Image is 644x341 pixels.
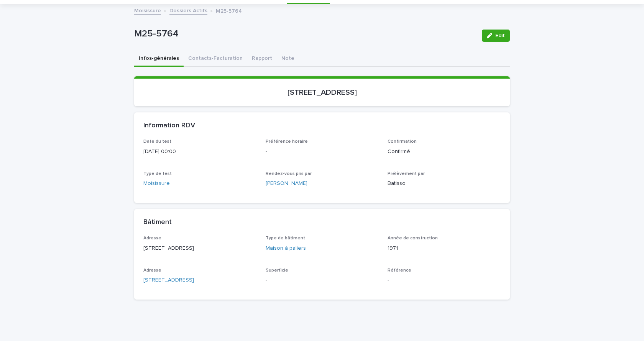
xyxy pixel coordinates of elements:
[143,171,172,176] span: Type de test
[388,139,417,144] span: Confirmation
[266,139,308,144] span: Préférence horaire
[266,268,288,273] span: Superficie
[266,171,312,176] span: Rendez-vous pris par
[143,139,171,144] span: Date du test
[143,148,256,156] p: [DATE] 00:00
[143,88,501,97] p: [STREET_ADDRESS]
[388,180,501,188] p: Batisso
[388,171,425,176] span: Prélèvement par
[143,180,170,188] a: Moisissure
[388,236,438,241] span: Année de construction
[495,33,505,38] span: Edit
[247,51,277,67] button: Rapport
[216,6,242,15] p: M25-5764
[143,244,256,252] p: [STREET_ADDRESS]
[388,268,411,273] span: Référence
[266,148,379,156] p: -
[169,6,207,15] a: Dossiers Actifs
[184,51,247,67] button: Contacts-Facturation
[134,51,184,67] button: Infos-générales
[143,236,161,241] span: Adresse
[143,268,161,273] span: Adresse
[388,148,501,156] p: Confirmé
[266,236,305,241] span: Type de bâtiment
[266,180,307,188] a: [PERSON_NAME]
[277,51,299,67] button: Note
[388,244,501,252] p: 1971
[388,276,501,284] p: -
[143,122,195,130] h2: Information RDV
[134,28,476,40] p: M25-5764
[143,218,172,227] h2: Bâtiment
[134,6,161,15] a: Moisissure
[266,244,306,252] a: Maison à paliers
[482,30,510,42] button: Edit
[266,276,379,284] p: -
[143,276,194,284] a: [STREET_ADDRESS]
